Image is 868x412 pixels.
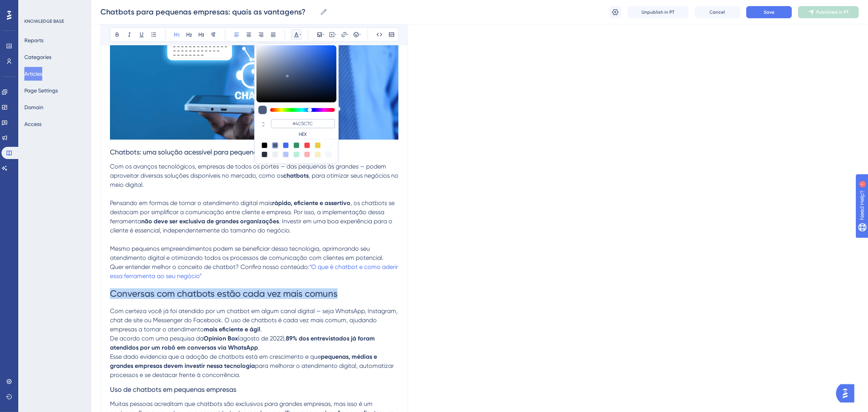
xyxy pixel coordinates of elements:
span: . Investir em uma boa experiência para o cliente é essencial, independentemente do tamanho do neg... [110,218,394,234]
iframe: UserGuiding AI Assistant Launcher [836,382,859,405]
div: 1 [53,4,55,10]
strong: chatbots [283,172,309,179]
button: Page Settings [24,84,58,97]
strong: 89% dos entrevistados já foram atendidos por um robô em conversas via WhatsApp [110,335,376,351]
span: . [260,326,262,333]
span: Pensando em formas de tornar o atendimento digital mais [110,199,272,207]
input: Article Name [100,6,317,17]
strong: mais eficiente e ágil [204,326,260,333]
button: Access [24,117,41,131]
button: Save [746,6,792,18]
div: KNOWLEDGE BASE [24,18,64,24]
span: Esse dado evidencia que a adoção de chatbots está em crescimento e que [110,353,321,360]
button: Published in PT [798,6,859,18]
span: Mesmo pequenos empreendimentos podem se beneficiar dessa tecnologia, aprimorando seu atendimento ... [110,245,384,261]
button: Articles [24,67,42,81]
strong: rápido, eficiente e assertivo [272,199,350,207]
span: Com os avanços tecnológicos, empresas de todos os portes — das pequenas às grandes — podem aprove... [110,163,388,179]
strong: pequenas, médias e grandes empresas devem investir nessa tecnologia [110,353,379,369]
span: Need Help? [18,2,48,11]
button: Unpublish in PT [628,6,688,18]
span: , os chatbots se destacam por simplificar a comunicação entre cliente e empresa. Por isso, a impl... [110,199,396,225]
span: Uso de chatbots em pequenas empresas [110,385,236,393]
span: Save [764,9,774,15]
label: HEX [271,131,335,137]
button: Cancel [694,6,740,18]
span: Unpublish in PT [642,9,674,15]
span: Cancel [710,9,725,15]
a: “O que é chatbot e como aderir essa ferramenta ao seu negócio” [110,263,400,280]
span: (agosto de 2022), [238,335,286,342]
button: Categories [24,50,51,64]
span: Chatbots: uma solução acessível para pequenas empresas [110,148,292,156]
span: Quer entender melhor o conceito de chatbot? Confira nosso conteúdo: [110,263,309,270]
strong: não deve ser exclusiva de grandes organizações [141,218,279,225]
span: De acordo com uma pesquisa da [110,335,204,342]
strong: Opinion Box [204,335,238,342]
button: Reports [24,33,43,47]
span: para melhorar o atendimento digital, automatizar processos e se destacar frente à concorrência. [110,362,395,379]
span: Conversas com chatbots estão cada vez mais comuns [110,288,338,299]
span: Published in PT [817,9,849,15]
span: . [258,344,260,351]
button: Domain [24,100,43,114]
span: Com certeza você já foi atendido por um chatbot em algum canal digital — seja WhatsApp, Instagram... [110,307,399,333]
span: , para otimizar seus negócios no meio digital. [110,172,400,188]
